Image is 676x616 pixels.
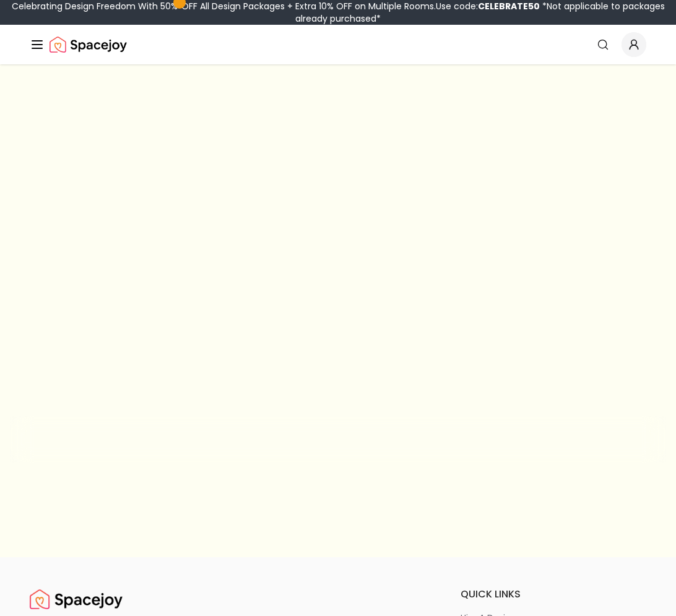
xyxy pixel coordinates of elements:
img: Spacejoy Logo [30,587,123,612]
img: Spacejoy Logo [50,32,127,57]
nav: Global [30,25,646,64]
a: Spacejoy [50,32,127,57]
a: Spacejoy [30,587,123,612]
h6: quick links [461,587,646,602]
